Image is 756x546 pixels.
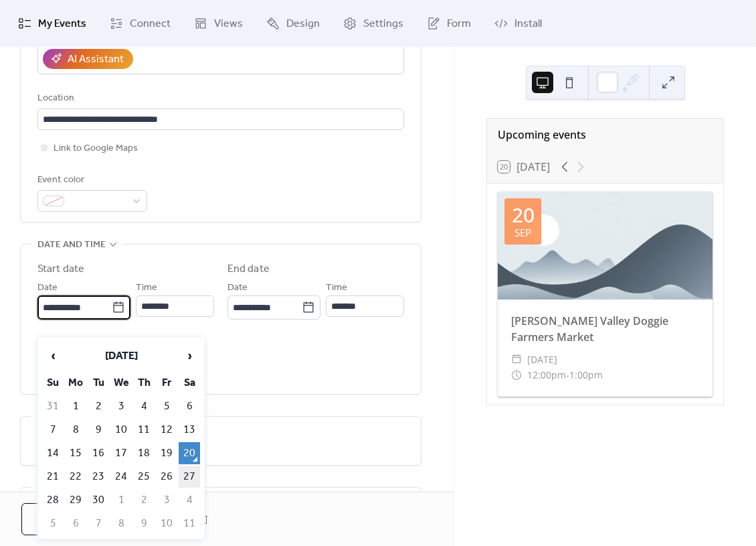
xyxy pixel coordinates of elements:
span: My Events [38,16,86,32]
span: Design [286,16,320,32]
td: 29 [65,489,86,511]
a: My Events [8,5,96,42]
th: Fr [156,372,177,394]
span: Date and time [37,237,106,253]
td: 6 [65,513,86,535]
td: 21 [42,466,64,488]
td: 9 [133,513,155,535]
span: Date [227,280,248,296]
td: 25 [133,466,155,488]
span: Install [514,16,542,32]
td: 7 [88,513,109,535]
span: 1:00pm [569,367,603,383]
td: 8 [110,513,132,535]
td: 19 [156,442,177,464]
td: 24 [110,466,132,488]
td: 27 [179,466,200,488]
button: AI Assistant [43,49,133,69]
td: 6 [179,395,200,417]
td: 30 [88,489,109,511]
th: [DATE] [65,342,177,370]
td: 9 [88,419,109,441]
th: We [110,372,132,394]
td: 28 [42,489,64,511]
td: 20 [179,442,200,464]
span: Views [214,16,243,32]
td: 14 [42,442,64,464]
td: 11 [179,513,200,535]
span: Settings [363,16,403,32]
a: Form [417,5,481,42]
td: 3 [156,489,177,511]
td: 18 [133,442,155,464]
td: 23 [88,466,109,488]
div: ​ [511,352,522,368]
span: Connect [130,16,171,32]
span: Time [136,280,157,296]
th: Sa [179,372,200,394]
div: ​ [511,367,522,383]
td: 7 [42,419,64,441]
td: 17 [110,442,132,464]
a: Settings [333,5,413,42]
div: Upcoming events [487,119,723,151]
td: 2 [88,395,109,417]
th: Th [133,372,155,394]
span: [DATE] [527,352,557,368]
td: 2 [133,489,155,511]
td: 16 [88,442,109,464]
td: 31 [42,395,64,417]
span: - [566,367,569,383]
td: 1 [110,489,132,511]
td: 5 [156,395,177,417]
div: Sep [514,228,531,238]
th: Tu [88,372,109,394]
td: 5 [42,513,64,535]
div: [PERSON_NAME] Valley Doggie Farmers Market [498,313,713,345]
div: Location [37,90,401,107]
td: 12 [156,419,177,441]
td: 4 [179,489,200,511]
td: 10 [156,513,177,535]
a: Views [184,5,253,42]
span: Link to Google Maps [54,141,138,157]
button: Cancel [21,503,109,535]
div: Event color [37,172,145,188]
span: Form [447,16,471,32]
td: 3 [110,395,132,417]
span: Date [37,280,58,296]
td: 1 [65,395,86,417]
td: 26 [156,466,177,488]
span: › [179,342,199,369]
td: 4 [133,395,155,417]
td: 13 [179,419,200,441]
div: End date [227,261,270,277]
td: 10 [110,419,132,441]
th: Mo [65,372,86,394]
div: Start date [37,261,84,277]
td: 11 [133,419,155,441]
td: 8 [65,419,86,441]
span: 12:00pm [527,367,566,383]
div: AI Assistant [68,52,124,68]
div: 20 [512,205,535,225]
span: Time [326,280,347,296]
a: Design [256,5,330,42]
th: Su [42,372,64,394]
a: Connect [100,5,181,42]
a: Install [484,5,552,42]
span: ‹ [43,342,63,369]
td: 22 [65,466,86,488]
td: 15 [65,442,86,464]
